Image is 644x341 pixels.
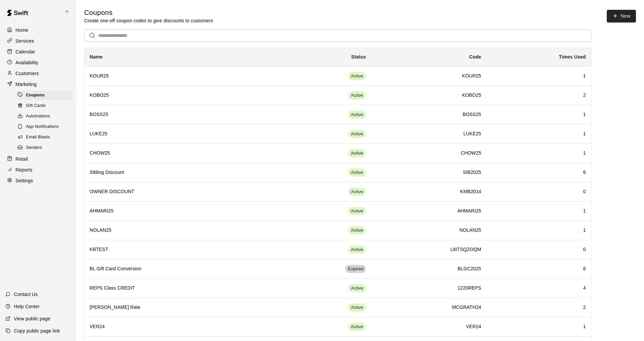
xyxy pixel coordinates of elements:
[492,92,586,99] h6: 2
[16,27,28,33] p: Home
[377,304,481,311] h6: MCGRATH24
[492,227,586,234] h6: 1
[377,92,481,99] h6: KOBO25
[5,47,71,57] a: Calendar
[377,188,481,196] h6: KMB2014
[90,323,267,331] h6: VER24
[16,59,39,66] p: Availability
[377,169,481,176] h6: SIB2025
[90,227,267,234] h6: NOLAN25
[62,5,76,19] div: Keith Brooks
[90,169,267,176] h6: Sibling Discount
[84,8,213,17] h5: Coupons
[492,323,586,331] h6: 1
[607,10,636,22] button: New
[26,113,50,120] span: Automations
[16,100,76,111] a: Gift Cards
[348,304,366,311] span: Active
[16,48,35,55] p: Calendar
[14,315,50,322] p: View public page
[348,73,366,79] span: Active
[16,111,76,122] a: Automations
[377,111,481,118] h6: BOSS25
[5,165,71,175] a: Reports
[14,291,38,298] p: Contact Us
[5,68,71,78] a: Customers
[16,122,73,132] div: App Notifications
[16,177,33,184] p: Settings
[348,324,366,330] span: Active
[492,246,586,253] h6: 0
[348,150,366,157] span: Active
[16,81,37,88] p: Marketing
[26,123,59,130] span: App Notifications
[16,90,76,100] a: Coupons
[348,189,366,195] span: Active
[345,266,366,272] span: Expired
[377,150,481,157] h6: CHOW25
[90,54,103,60] b: Name
[90,207,267,215] h6: AHMARI25
[5,58,71,68] a: Availability
[377,72,481,80] h6: KOUR25
[348,227,366,234] span: Active
[377,207,481,215] h6: AHMARI25
[5,36,71,46] a: Services
[16,132,76,143] a: Email Blasts
[348,112,366,118] span: Active
[492,169,586,176] h6: 6
[90,265,267,273] h6: BL Gift Card Conversion
[90,285,267,292] h6: REPS Class CREDIT
[492,72,586,80] h6: 1
[351,54,366,60] b: Status
[5,25,71,35] div: Home
[16,133,73,142] div: Email Blasts
[492,285,586,292] h6: 4
[16,122,76,132] a: App Notifications
[348,208,366,214] span: Active
[469,54,481,60] b: Code
[90,150,267,157] h6: CHOW25
[559,54,586,60] b: Times Used
[377,285,481,292] h6: 1220REPS
[16,143,73,153] div: Senders
[26,92,45,99] span: Coupons
[90,304,267,311] h6: [PERSON_NAME] Rate
[5,79,71,89] a: Marketing
[26,134,50,141] span: Email Blasts
[492,304,586,311] h6: 2
[26,103,46,109] span: Gift Cards
[492,207,586,215] h6: 1
[16,70,39,77] p: Customers
[90,246,267,253] h6: KBTEST
[377,265,481,273] h6: BLGC2025
[348,247,366,253] span: Active
[492,188,586,196] h6: 0
[492,265,586,273] h6: 6
[492,150,586,157] h6: 1
[90,72,267,80] h6: KOUR25
[377,246,481,253] h6: L8ITSQZOQM
[348,131,366,137] span: Active
[16,166,32,173] p: Reports
[5,154,71,164] a: Retail
[63,8,71,16] img: Keith Brooks
[84,17,213,24] p: Create one-off coupon codes to give discounts to customers
[16,156,28,162] p: Retail
[16,38,34,44] p: Services
[16,91,73,100] div: Coupons
[377,323,481,331] h6: VER24
[16,101,73,111] div: Gift Cards
[348,169,366,176] span: Active
[348,285,366,292] span: Active
[90,111,267,118] h6: BOSS25
[5,176,71,186] div: Settings
[16,112,73,121] div: Automations
[14,327,60,334] p: Copy public page link
[377,130,481,138] h6: LUKE25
